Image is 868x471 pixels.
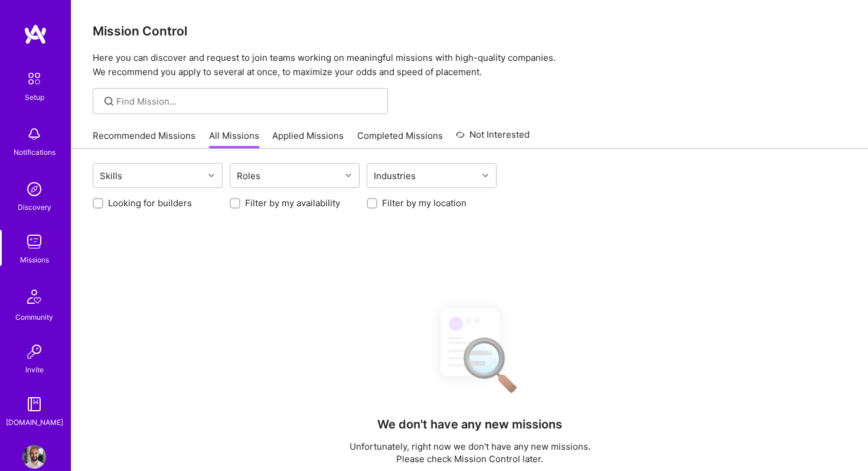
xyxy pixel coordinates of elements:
p: Here you can discover and request to join teams working on meaningful missions with high-quality ... [93,51,847,79]
label: Filter by my location [382,197,466,209]
a: Applied Missions [272,129,344,149]
img: teamwork [22,230,46,254]
div: Notifications [14,146,56,158]
p: Please check Mission Control later. [350,453,590,465]
div: Discovery [18,201,51,213]
input: Find Mission... [116,95,379,108]
p: Unfortunately, right now we don't have any new missions. [350,440,590,453]
h4: We don't have any new missions [377,417,562,431]
div: Roles [234,167,263,184]
i: icon SearchGrey [102,95,116,108]
i: icon Chevron [208,173,214,178]
div: Invite [25,363,44,376]
img: No Results [420,298,520,401]
a: Completed Missions [357,129,443,149]
img: Community [20,282,48,311]
div: Industries [371,167,419,184]
div: Skills [97,167,125,184]
i: icon Chevron [345,173,351,178]
div: Setup [25,91,44,103]
a: All Missions [209,129,259,149]
div: Missions [20,254,49,266]
div: [DOMAIN_NAME] [6,416,63,428]
a: User Avatar [19,445,49,469]
a: Recommended Missions [93,129,195,149]
a: Not Interested [456,128,530,149]
img: Invite [22,340,46,363]
label: Filter by my availability [245,197,340,209]
img: guide book [22,392,46,416]
label: Looking for builders [108,197,192,209]
h3: Mission Control [93,24,847,38]
img: setup [22,66,47,91]
img: logo [24,24,47,45]
img: discovery [22,177,46,201]
img: bell [22,122,46,146]
img: User Avatar [22,445,46,469]
div: Community [15,311,53,323]
i: icon Chevron [482,173,488,178]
